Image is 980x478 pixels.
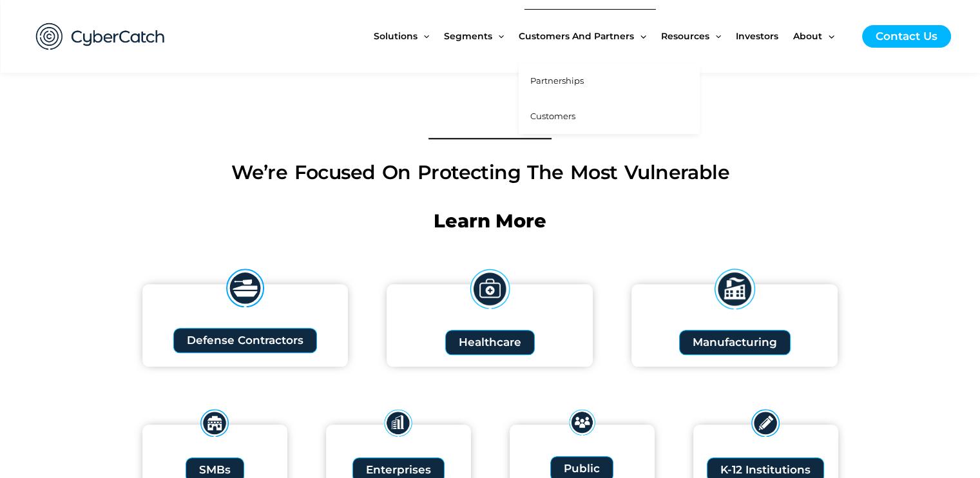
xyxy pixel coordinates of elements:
[374,9,418,63] span: Solutions
[736,9,778,63] span: Investors
[187,335,303,346] span: Defense Contractors
[862,25,951,48] a: Contact Us
[23,10,178,63] img: CyberCatch
[709,9,721,63] span: Menu Toggle
[679,330,791,355] a: Manufacturing
[130,209,851,233] h2: Learn More
[693,337,777,348] span: Manufacturing
[822,9,834,63] span: Menu Toggle
[418,9,429,63] span: Menu Toggle
[459,337,521,348] span: Healthcare
[519,63,700,99] a: Partnerships
[634,9,646,63] span: Menu Toggle
[661,9,709,63] span: Resources
[444,9,492,63] span: Segments
[366,464,431,475] span: Enterprises
[530,75,584,86] span: Partnerships
[173,328,317,353] a: Defense Contractors
[199,464,231,475] span: SMBs
[374,9,849,63] nav: Site Navigation: New Main Menu
[720,464,811,475] span: K-12 Institutions
[530,111,575,121] span: Customers
[492,9,504,63] span: Menu Toggle
[564,463,600,474] span: Public
[519,99,700,134] a: Customers
[130,158,832,187] h1: We’re focused on protecting the most vulnerable
[793,9,822,63] span: About
[445,330,535,355] a: Healthcare
[519,9,634,63] span: Customers and Partners
[736,9,793,63] a: Investors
